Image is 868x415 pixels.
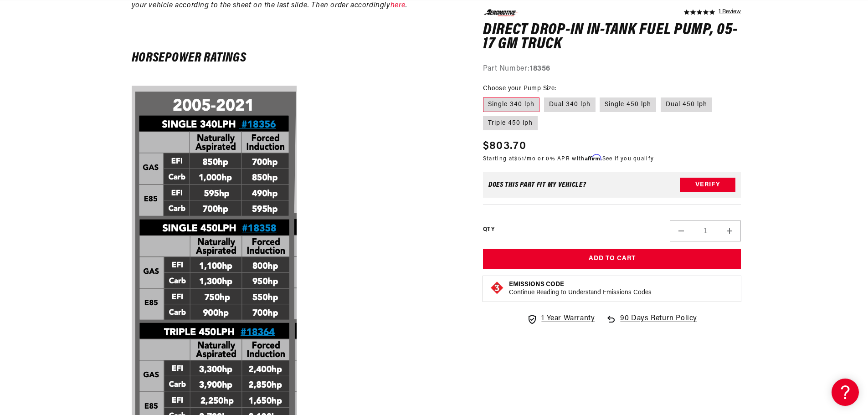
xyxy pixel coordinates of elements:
a: here [390,2,406,9]
strong: Emissions Code [509,281,564,287]
label: Single 450 lph [600,97,656,112]
p: Starting at /mo or 0% APR with . [483,154,654,163]
label: QTY [483,225,494,233]
span: Affirm [585,154,601,161]
h1: Direct Drop-In In-Tank Fuel Pump, 05-17 GM Truck [483,23,741,51]
label: Single 340 lph [483,97,539,112]
button: Emissions CodeContinue Reading to Understand Emissions Codes [509,280,652,297]
div: Part Number: [483,63,741,75]
label: Triple 450 lph [483,116,538,130]
a: See if you qualify - Learn more about Affirm Financing (opens in modal) [602,156,654,162]
legend: Choose your Pump Size: [483,84,557,93]
p: Continue Reading to Understand Emissions Codes [509,288,652,297]
span: $803.70 [483,138,526,154]
h6: Horsepower Ratings [132,52,460,64]
span: $51 [514,156,524,162]
button: Verify [680,178,735,192]
a: 1 reviews [719,9,741,15]
span: 90 Days Return Policy [620,313,697,333]
label: Dual 450 lph [661,97,712,112]
button: Add to Cart [483,249,741,269]
a: 1 Year Warranty [527,313,595,324]
div: Does This part fit My vehicle? [488,181,586,189]
img: Emissions code [490,280,504,295]
strong: 18356 [530,65,550,72]
a: 90 Days Return Policy [606,313,697,333]
label: Dual 340 lph [544,97,596,112]
span: 1 Year Warranty [541,313,595,324]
